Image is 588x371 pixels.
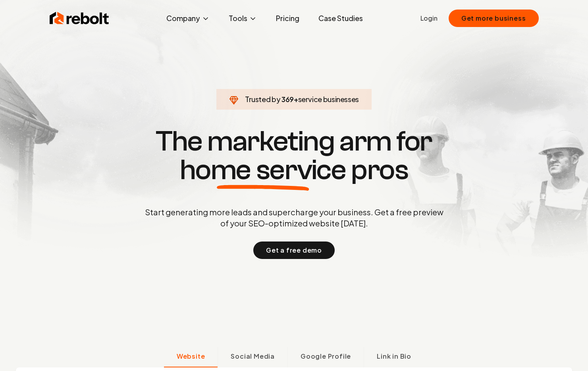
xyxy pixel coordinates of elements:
[287,347,364,367] button: Google Profile
[312,10,369,26] a: Case Studies
[50,10,109,26] img: Rebolt Logo
[164,347,218,367] button: Website
[245,95,280,104] span: Trusted by
[420,14,438,23] a: Login
[143,207,445,229] p: Start generating more leads and supercharge your business. Get a free preview of your SEO-optimiz...
[160,10,216,26] button: Company
[377,352,411,361] span: Link in Bio
[231,352,275,361] span: Social Media
[294,95,298,104] span: +
[180,156,346,184] span: home service
[449,10,539,27] button: Get more business
[270,10,306,26] a: Pricing
[218,347,287,367] button: Social Media
[364,347,424,367] button: Link in Bio
[222,10,263,26] button: Tools
[104,127,485,184] h1: The marketing arm for pros
[253,242,335,259] button: Get a free demo
[298,95,359,104] span: service businesses
[281,94,294,105] span: 369
[177,352,205,361] span: Website
[301,352,351,361] span: Google Profile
